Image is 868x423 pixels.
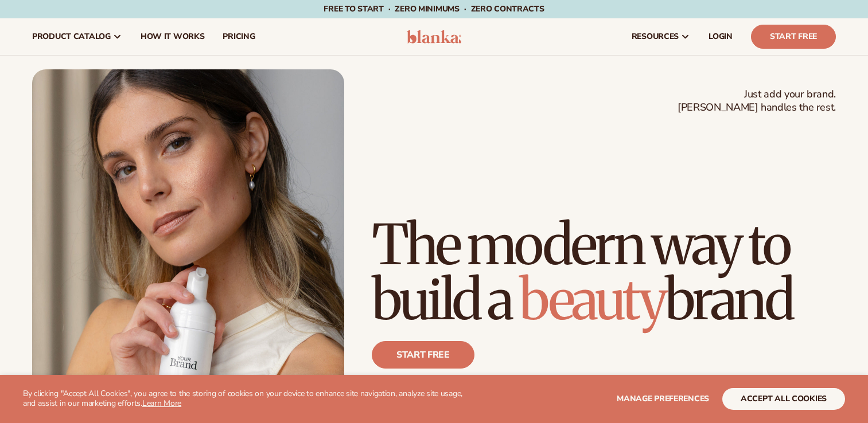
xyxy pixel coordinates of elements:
[23,18,131,55] a: product catalog
[722,388,845,410] button: accept all cookies
[519,265,665,334] span: beauty
[372,217,836,327] h1: The modern way to build a brand
[213,18,264,55] a: pricing
[324,3,544,14] span: Free to start · ZERO minimums · ZERO contracts
[632,32,679,41] span: resources
[699,18,742,55] a: LOGIN
[709,32,733,41] span: LOGIN
[23,389,471,409] p: By clicking "Accept All Cookies", you agree to the storing of cookies on your device to enhance s...
[751,25,836,49] a: Start Free
[223,32,255,41] span: pricing
[131,18,214,55] a: How It Works
[678,88,836,115] span: Just add your brand. [PERSON_NAME] handles the rest.
[407,30,461,44] img: logo
[372,341,474,369] a: Start free
[622,18,699,55] a: resources
[141,32,205,41] span: How It Works
[32,32,111,41] span: product catalog
[617,388,709,410] button: Manage preferences
[142,398,181,409] a: Learn More
[617,393,709,404] span: Manage preferences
